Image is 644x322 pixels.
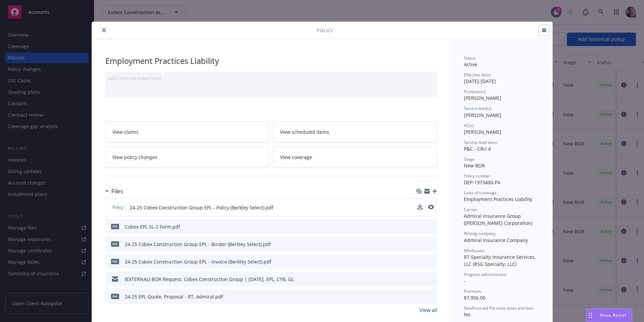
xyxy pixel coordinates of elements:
span: Newfront will file state taxes and fees [464,305,534,311]
span: RT Specialty Insurance Services, LLC (RSG Specialty, LLC) [464,254,537,267]
span: - [464,278,466,284]
button: download file [418,241,423,248]
div: (EXTERNAL) BOR Request, Cobex Construction Group | [DATE], EPL, CYB, GL [125,276,294,283]
button: download file [418,276,423,283]
button: preview file [428,241,434,248]
span: Stage [464,156,475,162]
div: Add internal notes here... [108,75,434,82]
span: No [464,311,470,318]
div: Files [105,187,123,196]
button: preview file [428,276,434,283]
span: Service lead(s) [464,106,491,111]
span: Admiral Insurance Company [464,237,528,243]
span: Active [464,61,477,68]
span: Producer(s) [464,89,486,94]
span: pdf [111,294,119,299]
span: Policy [111,204,124,210]
span: Writing company [464,231,495,236]
div: 24-25 Cobex Construction Group EPL - Invoice (Berkley Select).pdf [125,258,271,265]
span: View scheduled items [280,128,329,135]
span: View policy changes [112,154,157,161]
span: AC(s) [464,123,474,128]
span: [PERSON_NAME] [464,129,501,135]
div: [DATE] - [DATE] [464,72,539,85]
span: $7,956.00 [464,294,485,301]
span: Program administrator [464,272,507,277]
button: download file [417,204,423,209]
button: download file [417,204,423,211]
button: preview file [428,258,434,265]
span: Lines of coverage [464,190,497,196]
span: Employment Practices Liability [464,196,532,202]
span: P&C - CRU 4 [464,146,491,152]
span: [PERSON_NAME] [464,112,501,118]
a: View coverage [273,147,437,168]
div: Cobex EPL SL-2 Form.pdf [125,223,180,230]
button: preview file [428,204,434,211]
span: pdf [111,259,119,264]
span: DEP-1973400-P4 [464,179,500,186]
a: View scheduled items [273,121,437,143]
div: Drag to move [586,309,595,322]
span: Admiral Insurance Group ([PERSON_NAME] Corporation) [464,213,532,226]
button: preview file [428,205,434,209]
button: preview file [428,223,434,230]
span: Status [464,55,476,61]
span: Service lead team [464,139,497,145]
span: Nova Assist [600,312,627,318]
span: Carrier [464,207,477,212]
span: pdf [111,224,119,229]
button: close [100,26,108,34]
span: View claims [112,128,139,135]
span: New BOR [464,162,485,169]
span: Policy [317,27,333,34]
h3: Files [111,187,123,196]
a: View policy changes [105,147,269,168]
button: download file [418,223,423,230]
span: Premium [464,288,481,294]
div: 24-25 Cobex Construction Group EPL - Binder (Berkley Select).pdf [125,241,271,248]
a: View all [420,307,437,314]
button: download file [418,293,423,300]
span: 24-25 Cobex Construction Group EPL - Policy (Berkley Select).pdf [130,204,273,211]
button: download file [418,258,423,265]
span: Policy number [464,173,490,179]
span: Effective dates [464,72,491,78]
div: Employment Practices Liability [105,55,437,67]
span: Wholesaler [464,248,485,253]
span: pdf [111,241,119,246]
span: View coverage [280,154,312,161]
button: Nova Assist [586,309,632,322]
button: preview file [428,293,434,300]
a: View claims [105,121,269,143]
span: [PERSON_NAME] [464,95,501,101]
div: 24-25 EPL Quote, Proposal - RT, Admiral.pdf [125,293,223,300]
